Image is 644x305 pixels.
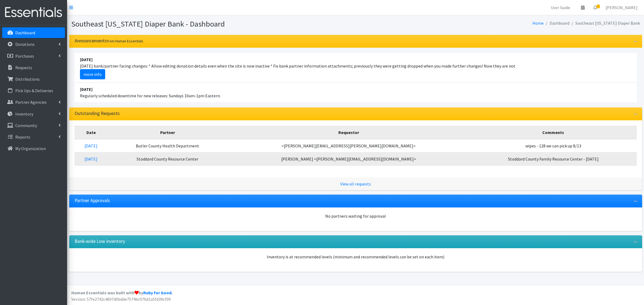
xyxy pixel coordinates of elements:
a: Partner Agencies [2,97,65,107]
a: Donations [2,39,65,50]
a: [DATE] [85,143,97,148]
a: Home [532,20,544,26]
a: Distributions [2,74,65,84]
li: Southeast [US_STATE] Diaper Bank [569,19,640,27]
li: Regularly scheduled downtime for new releases: Sundays 10am-1pm Eastern. [75,83,637,102]
small: from Human Essentials [107,39,143,43]
h3: Partner Approvals [75,198,110,203]
a: [DATE] [85,156,97,162]
th: Comments [470,126,636,139]
h3: Announcements [75,38,143,44]
td: Stoddard County Resource Center [108,152,227,165]
h1: Southeast [US_STATE] Diaper Bank - Dashboard [71,19,354,29]
li: [DATE] bank/partner facing changes: * Allow editing donation details even when the site is now in... [75,53,637,83]
p: Distributions [15,76,40,82]
p: Donations [15,42,35,47]
a: Reports [2,132,65,142]
p: Dashboard [15,30,35,35]
p: My Organization [15,146,46,151]
td: wipes - 128 we can pick up 8/13 [470,139,636,152]
a: View all requests [340,181,371,187]
a: Ruby for Good [143,290,171,295]
p: Inventory is at recommended levels (minimum and recommended levels can be set on each item) [75,254,637,260]
td: [PERSON_NAME] <[PERSON_NAME][EMAIL_ADDRESS][DOMAIN_NAME]> [227,152,470,165]
strong: Human Essentials was built with by . [71,290,173,295]
p: Pick Ups & Deliveries [15,88,53,93]
a: [PERSON_NAME] [601,2,642,13]
th: Partner [108,126,227,139]
td: <[PERSON_NAME][EMAIL_ADDRESS][PERSON_NAME][DOMAIN_NAME]> [227,139,470,152]
span: 1 [597,5,600,8]
a: My Organization [2,143,65,154]
p: Purchases [15,53,34,59]
p: Reports [15,134,30,140]
strong: [DATE] [80,87,93,92]
p: Partner Agencies [15,99,47,105]
p: Community [15,123,37,128]
a: Community [2,120,65,131]
li: Dashboard [544,19,569,27]
a: 1 [589,2,601,13]
a: more info [80,69,105,79]
a: Requests [2,62,65,73]
a: Dashboard [2,27,65,38]
h3: Outstanding Requests [75,111,120,116]
h3: Bank-wide Low inventory [75,239,125,244]
p: Inventory [15,111,33,117]
th: Requestor [227,126,470,139]
p: Requests [15,65,32,70]
span: Version: 57fe2742c4607d0bdde7574bc076d1a5fd39cf09 [71,296,171,302]
img: HumanEssentials [2,3,65,21]
td: Stoddard County Family Resource Center - [DATE] [470,152,636,165]
strong: [DATE] [80,57,93,62]
a: Purchases [2,51,65,61]
th: Date [75,126,108,139]
a: Inventory [2,109,65,119]
td: Butler County Health Department [108,139,227,152]
div: No partners waiting for approval [75,213,637,219]
a: User Guide [547,2,575,13]
a: Pick Ups & Deliveries [2,85,65,96]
